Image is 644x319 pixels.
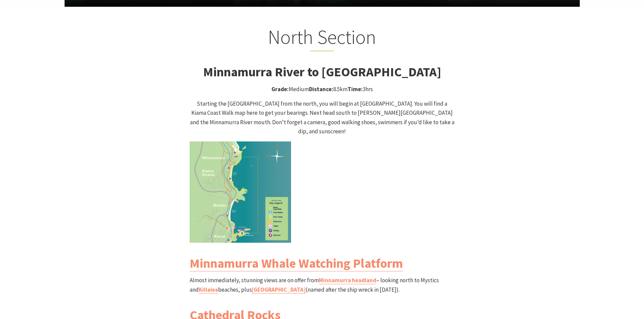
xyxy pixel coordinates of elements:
[271,85,289,93] strong: Grade:
[309,85,333,93] strong: Distance:
[203,64,441,80] strong: Minnamurra River to [GEOGRAPHIC_DATA]
[190,99,455,136] p: Starting the [GEOGRAPHIC_DATA] from the north, you will begin at [GEOGRAPHIC_DATA]. You will find...
[319,276,376,284] a: Minnamurra headland
[199,286,218,294] a: Killalea
[348,85,363,93] strong: Time:
[190,141,291,243] img: Kiama Coast Walk North Section
[190,25,455,52] h2: North Section
[190,255,403,271] a: Minnamurra Whale Watching Platform
[252,286,306,294] a: [GEOGRAPHIC_DATA]
[190,85,455,94] p: Medium 8.5km 3hrs
[190,276,455,294] p: Almost immediately, stunning views are on offer from – looking north to Mystics and beaches, plus...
